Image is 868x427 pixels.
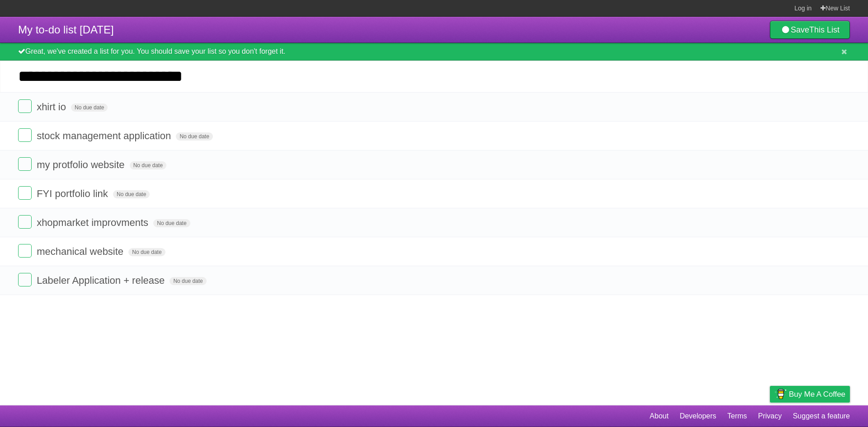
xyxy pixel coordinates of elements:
span: No due date [170,277,206,285]
img: Buy me a coffee [774,386,787,402]
label: Done [18,244,32,258]
span: No due date [113,190,150,198]
span: Buy me a coffee [789,386,845,402]
label: Done [18,215,32,229]
label: Done [18,186,32,200]
a: About [650,408,669,425]
span: My to-do list [DATE] [18,23,114,36]
a: Suggest a feature [793,408,850,425]
label: Done [18,99,32,113]
a: Privacy [758,408,782,425]
span: my protfolio website [37,159,127,170]
span: No due date [153,219,190,227]
b: This List [809,25,840,34]
label: Done [18,128,32,142]
span: mechanical website [37,246,126,257]
span: xhirt io [37,101,68,113]
a: Developers [679,408,716,425]
span: stock management application [37,130,173,141]
span: No due date [176,132,212,141]
span: No due date [130,161,166,169]
span: Labeler Application + release [37,275,167,286]
a: Terms [727,408,747,425]
span: FYI portfolio link [37,188,110,199]
span: No due date [71,103,108,112]
span: xhopmarket improvments [37,217,151,228]
a: Buy me a coffee [770,386,850,403]
span: No due date [128,248,165,256]
label: Done [18,273,32,286]
a: SaveThis List [770,21,850,39]
label: Done [18,157,32,171]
